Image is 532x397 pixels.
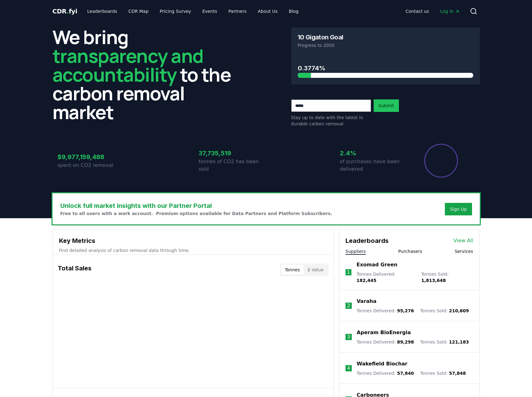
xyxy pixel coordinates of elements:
[356,271,415,284] p: Tonnes Delivered :
[421,278,446,283] span: 1,813,648
[52,43,203,87] span: transparency and accountability
[400,6,465,17] nav: Main
[356,261,397,269] a: Exomad Green
[398,248,422,254] button: Purchasers
[346,236,389,245] h3: Leaderboards
[58,264,92,276] h3: Total Sales
[52,7,77,16] a: CDR.fyi
[304,265,327,275] button: $ Value
[449,371,466,376] span: 57,848
[454,237,473,244] a: View All
[340,148,407,158] h3: 2.4%
[347,269,350,276] p: 1
[60,201,332,210] h3: Unlock full market insights with our Partner Portal
[357,329,411,336] a: Aperam BioEnergia
[435,6,465,17] a: Log in
[346,248,366,254] button: Suppliers
[421,271,473,284] p: Tonnes Sold :
[57,152,125,162] h3: $9,977,159,488
[357,360,407,368] a: Wakefield Biochar
[374,99,399,112] button: Submit
[82,6,303,17] nav: Main
[440,8,460,14] span: Log in
[357,339,414,345] p: Tonnes Delivered :
[424,143,459,178] div: Percentage of sales delivered
[357,370,414,376] p: Tonnes Delivered :
[455,248,473,254] button: Services
[340,158,407,173] p: of purchases have been delivered
[298,34,343,40] h3: 10 Gigaton Goal
[52,28,241,121] h2: We bring to the carbon removal market
[199,158,266,173] p: tonnes of CO2 has been sold
[291,114,371,127] p: Stay up to date with the latest in durable carbon removal.
[298,42,473,48] p: Progress to 2050
[420,339,469,345] p: Tonnes Sold :
[197,6,222,17] a: Events
[223,6,251,17] a: Partners
[60,210,332,217] p: Free to all users with a work account. Premium options available for Data Partners and Platform S...
[450,206,467,212] a: Sign Up
[397,308,414,313] span: 95,276
[155,6,196,17] a: Pricing Survey
[253,6,282,17] a: About Us
[357,298,376,305] a: Varaha
[123,6,153,17] a: CDR Map
[347,364,350,372] p: 4
[298,63,473,73] h3: 0.3774%
[357,308,414,314] p: Tonnes Delivered :
[397,371,414,376] span: 57,840
[445,203,472,215] button: Sign Up
[67,8,69,15] span: .
[82,6,122,17] a: Leaderboards
[57,162,125,169] p: spent on CO2 removal
[420,370,466,376] p: Tonnes Sold :
[356,278,376,283] span: 182,445
[449,308,469,313] span: 210,609
[347,302,350,309] p: 2
[59,236,327,245] h3: Key Metrics
[281,265,304,275] button: Tonnes
[284,6,304,17] a: Blog
[397,339,414,344] span: 89,298
[59,247,327,254] p: Find detailed analysis of carbon removal data through time.
[449,339,469,344] span: 121,183
[347,333,350,341] p: 3
[420,308,469,314] p: Tonnes Sold :
[199,148,266,158] h3: 37,735,519
[52,8,77,15] span: CDR fyi
[400,6,434,17] a: Contact us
